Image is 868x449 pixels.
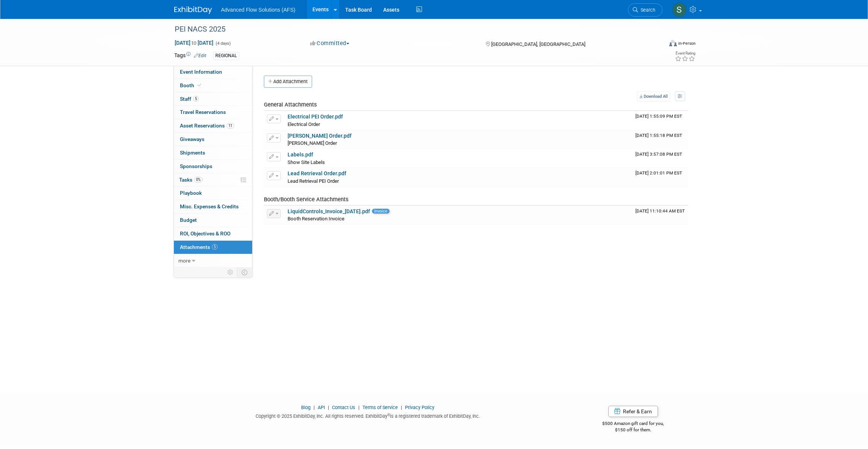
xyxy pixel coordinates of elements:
[180,82,203,88] span: Booth
[264,196,349,203] span: Booth/Booth Service Attachments
[215,41,231,46] span: (4 days)
[288,159,325,165] span: Show Site Labels
[301,405,311,410] a: Blog
[312,405,317,410] span: |
[180,96,199,102] span: Staff
[288,152,313,158] a: Labels.pdf
[174,79,252,92] a: Booth
[635,152,682,157] span: Upload Timestamp
[174,93,252,106] a: Staff5
[174,187,252,200] a: Playbook
[174,200,252,213] a: Misc. Expenses & Credits
[308,39,352,47] button: Committed
[491,41,585,47] span: [GEOGRAPHIC_DATA], [GEOGRAPHIC_DATA]
[180,231,230,237] span: ROI, Objectives & ROO
[362,405,398,410] a: Terms of Service
[332,405,355,410] a: Contact Us
[288,140,337,146] span: [PERSON_NAME] Order
[174,119,252,132] a: Asset Reservations11
[264,101,317,108] span: General Attachments
[632,111,688,130] td: Upload Timestamp
[638,7,655,13] span: Search
[632,168,688,187] td: Upload Timestamp
[178,258,190,264] span: more
[635,133,682,138] span: Upload Timestamp
[180,136,204,142] span: Giveaways
[318,405,325,410] a: API
[288,114,343,120] a: Electrical PEI Order.pdf
[180,203,239,209] span: Misc. Expenses & Credits
[174,214,252,227] a: Budget
[174,254,252,267] a: more
[174,52,206,60] td: Tags
[180,217,197,223] span: Budget
[632,206,688,224] td: Upload Timestamp
[193,96,199,102] span: 5
[174,133,252,146] a: Giveaways
[288,170,346,176] a: Lead Retrieval Order.pdf
[573,427,694,433] div: $150 off for them.
[608,406,658,417] a: Refer & Earn
[180,123,234,129] span: Asset Reservations
[180,150,205,156] span: Shipments
[573,416,694,433] div: $500 Amazon gift card for you,
[288,216,344,221] span: Booth Reservation Invoice
[174,106,252,119] a: Travel Reservations
[288,208,370,214] a: LiquidControls_Invoice_[DATE].pdf
[194,53,206,58] a: Edit
[221,7,295,13] span: Advanced Flow Solutions (AFS)
[387,413,390,417] sup: ®
[179,177,203,183] span: Tasks
[288,178,339,184] span: Lead Retrieval PEI Order
[326,405,331,410] span: |
[669,40,677,46] img: Format-Inperson.png
[635,208,685,214] span: Upload Timestamp
[180,109,226,115] span: Travel Reservations
[174,173,252,187] a: Tasks0%
[635,114,682,119] span: Upload Timestamp
[405,405,434,410] a: Privacy Policy
[174,6,212,14] img: ExhibitDay
[675,52,695,55] div: Event Rating
[237,267,253,277] td: Toggle Event Tabs
[224,267,237,277] td: Personalize Event Tab Strip
[180,69,222,75] span: Event Information
[288,121,320,127] span: Electrical Order
[212,244,218,250] span: 5
[635,170,682,176] span: Upload Timestamp
[180,190,202,196] span: Playbook
[632,149,688,168] td: Upload Timestamp
[174,227,252,240] a: ROI, Objectives & ROO
[628,3,662,17] a: Search
[180,244,218,250] span: Attachments
[213,52,239,60] div: REGIONAL
[174,160,252,173] a: Sponsorships
[618,39,696,50] div: Event Format
[227,123,234,129] span: 11
[174,241,252,254] a: Attachments5
[174,39,214,46] span: [DATE] [DATE]
[678,41,696,46] div: In-Person
[190,40,198,46] span: to
[672,3,687,17] img: Steve McAnally
[632,130,688,149] td: Upload Timestamp
[356,405,361,410] span: |
[180,163,212,169] span: Sponsorships
[174,411,561,420] div: Copyright © 2025 ExhibitDay, Inc. All rights reserved. ExhibitDay is a registered trademark of Ex...
[198,83,201,87] i: Booth reservation complete
[194,177,203,182] span: 0%
[372,209,390,214] span: Invoice
[264,76,312,88] button: Add Attachment
[174,65,252,79] a: Event Information
[399,405,404,410] span: |
[288,133,352,139] a: [PERSON_NAME] Order.pdf
[174,146,252,159] a: Shipments
[172,23,651,36] div: PEI NACS 2025
[637,91,670,102] a: Download All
